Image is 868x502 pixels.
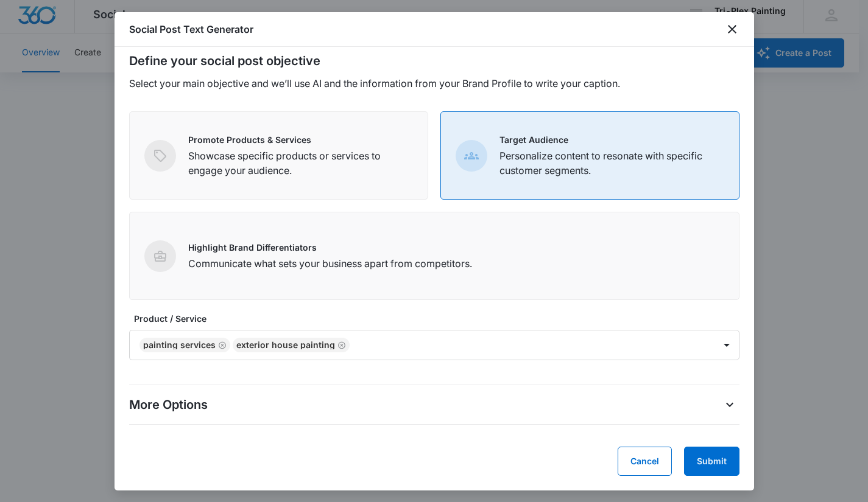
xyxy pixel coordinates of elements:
p: More Options [129,396,208,414]
p: Select your main objective and we’ll use AI and the information from your Brand Profile to write ... [129,76,739,91]
h1: Social Post Text Generator [129,22,253,37]
p: Personalize content to resonate with specific customer segments. [499,148,724,178]
div: Remove Exterior House Painting [335,341,346,349]
label: Product / Service [134,312,744,325]
p: Communicate what sets your business apart from competitors. [188,256,472,271]
button: close [725,22,739,37]
div: Exterior House Painting [236,341,335,349]
button: More Options [720,395,739,414]
p: Promote Products & Services [188,133,413,146]
div: Painting Services [143,341,216,349]
p: Showcase specific products or services to engage your audience. [188,148,413,178]
p: Highlight Brand Differentiators [188,241,472,254]
button: Cancel [618,447,672,476]
div: Remove Painting Services [216,341,227,349]
h2: Define your social post objective [129,52,739,70]
p: Target Audience [499,133,724,146]
button: Submit [684,447,739,476]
